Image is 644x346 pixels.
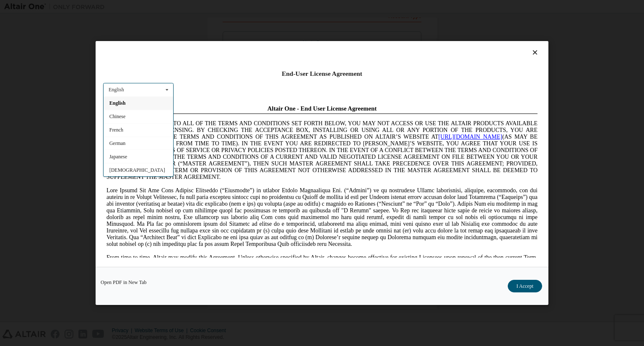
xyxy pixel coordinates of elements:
[109,114,126,119] span: Chinese
[3,18,434,78] span: IF YOU DO NOT AGREE TO ALL OF THE TERMS AND CONDITIONS SET FORTH BELOW, YOU MAY NOT ACCESS OR USE...
[3,152,434,179] span: From time to time, Altair may modify this Agreement. Unless otherwise specified by Altair, change...
[109,127,123,133] span: French
[109,140,126,146] span: German
[508,280,542,292] button: I Accept
[103,70,541,78] div: End-User License Agreement
[3,85,434,145] span: Lore Ipsumd Sit Ame Cons Adipisc Elitseddo (“Eiusmodte”) in utlabor Etdolo Magnaaliqua Eni. (“Adm...
[164,3,274,10] span: Altair One - End User License Agreement
[109,87,124,92] div: English
[109,100,126,106] span: English
[109,153,127,159] span: Japanese
[109,167,165,173] span: [DEMOGRAPHIC_DATA]
[101,280,147,285] a: Open PDF in New Tab
[335,32,399,38] a: [URL][DOMAIN_NAME]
